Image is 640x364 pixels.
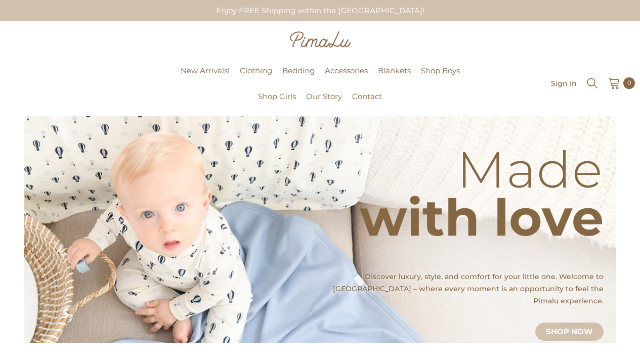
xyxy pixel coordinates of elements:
a: Contact [347,90,387,116]
p: Discover luxury, style, and comfort for your little one. Welcome to [GEOGRAPHIC_DATA] – where eve... [318,270,604,307]
span: Bedding [282,66,315,75]
span: Contact [352,92,382,101]
a: Accessories [320,65,373,90]
span: Shop Boys [421,66,460,75]
a: Blankets [373,65,416,90]
span: New Arrivals! [181,66,230,75]
span: Accessories [325,66,368,75]
p: with love [360,215,604,220]
a: Shop Boys [416,65,465,90]
span: Clothing [240,66,272,75]
a: Shop Girls [253,90,301,116]
span: Our Story [306,92,342,101]
a: Bedding [277,65,320,90]
a: Sign In [551,79,577,87]
span: 0 [627,77,631,88]
a: New Arrivals! [176,65,235,90]
img: Pimalu [290,31,351,48]
a: Clothing [235,65,277,90]
span: Blankets [378,66,411,75]
p: Made [360,167,604,172]
a: Shop Now [535,323,604,341]
a: Our Story [301,90,347,116]
summary: Search [586,76,599,90]
span: Shop Girls [258,92,296,101]
a: Pimalu [5,80,37,87]
div: Enjoy FREE Shipping within the [GEOGRAPHIC_DATA]! [172,1,468,20]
